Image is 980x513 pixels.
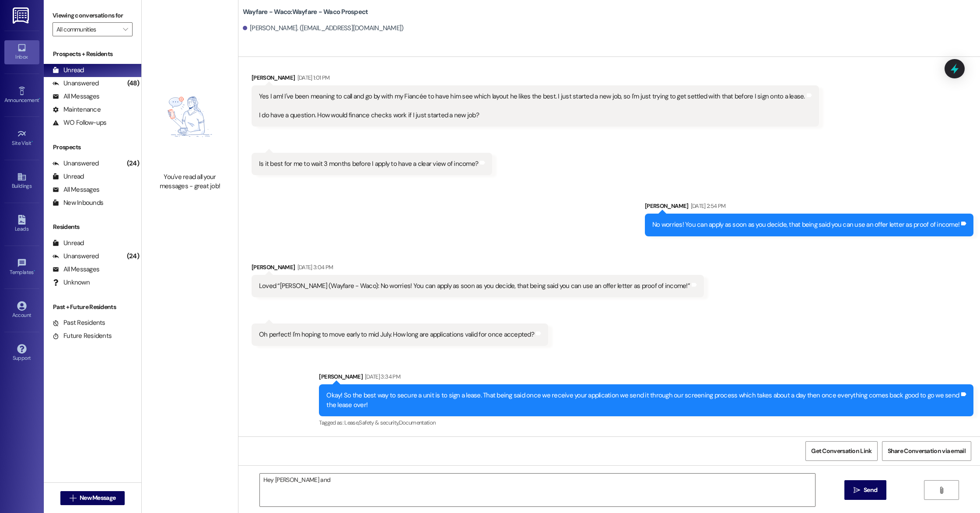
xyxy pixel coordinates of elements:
div: (24) [125,157,141,170]
div: [PERSON_NAME] [252,263,704,275]
div: Unread [52,239,84,248]
div: Residents [44,222,141,232]
div: [PERSON_NAME] [319,372,973,384]
div: Yes I am! I've been meaning to call and go by with my Fiancée to have him see which layout he lik... [259,92,805,120]
div: [PERSON_NAME] [252,73,819,85]
div: Prospects + Residents [44,49,141,59]
span: • [31,139,33,145]
div: Future Residents [52,331,112,341]
div: (48) [125,77,141,90]
div: WO Follow-ups [52,118,106,127]
span: Safety & security , [359,419,399,426]
div: All Messages [52,185,99,194]
span: Send [864,485,877,495]
span: • [34,268,35,274]
div: (24) [125,249,141,263]
div: [DATE] 2:54 PM [689,201,726,211]
div: [DATE] 1:01 PM [295,73,330,82]
button: Share Conversation via email [882,441,971,461]
input: All communities [56,22,119,36]
b: Wayfare - Waco: Wayfare - Waco Prospect [243,7,368,17]
a: Inbox [4,40,39,64]
div: Unknown [52,278,90,287]
textarea: Hey [PERSON_NAME] and [260,474,815,506]
label: Viewing conversations for [52,9,133,22]
div: Unanswered [52,252,99,261]
div: [DATE] 3:04 PM [295,263,333,272]
div: Prospects [44,143,141,152]
div: Loved “[PERSON_NAME] (Wayfare - Waco): No worries! You can apply as soon as you decide, that bein... [259,281,690,291]
div: Unread [52,66,84,75]
span: Documentation [399,419,436,426]
a: Site Visit • [4,126,39,150]
button: New Message [60,491,125,505]
span: • [39,96,40,102]
div: [PERSON_NAME] [645,201,973,214]
div: [PERSON_NAME]. ([EMAIL_ADDRESS][DOMAIN_NAME]) [243,24,404,33]
div: All Messages [52,265,99,274]
i:  [70,495,76,502]
div: You've read all your messages - great job! [151,172,228,191]
i:  [123,26,128,33]
div: Past + Future Residents [44,302,141,312]
a: Templates • [4,256,39,279]
a: Account [4,299,39,322]
span: Get Conversation Link [811,446,871,456]
a: Buildings [4,169,39,193]
div: [DATE] 3:34 PM [363,372,400,381]
div: Maintenance [52,105,101,114]
div: New Inbounds [52,198,103,207]
button: Get Conversation Link [805,441,877,461]
div: Tagged as: [319,416,973,429]
button: Send [844,480,887,500]
a: Leads [4,212,39,236]
img: ResiDesk Logo [13,7,31,24]
i:  [854,487,860,494]
span: Share Conversation via email [888,446,966,456]
div: Is it best for me to wait 3 months before I apply to have a clear view of income? [259,159,478,169]
div: Oh perfect! I'm hoping to move early to mid July. How long are applications valid for once accepted? [259,330,534,339]
div: Unanswered [52,159,99,168]
span: Lease , [344,419,359,426]
span: New Message [80,493,115,502]
div: No worries! You can apply as soon as you decide, that being said you can use an offer letter as p... [652,220,959,229]
div: Okay! So the best way to secure a unit is to sign a lease. That being said once we receive your a... [326,391,959,410]
div: Unanswered [52,79,99,88]
img: empty-state [151,65,228,168]
div: All Messages [52,92,99,101]
a: Support [4,341,39,365]
div: Past Residents [52,318,105,327]
i:  [938,487,945,494]
div: Unread [52,172,84,181]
